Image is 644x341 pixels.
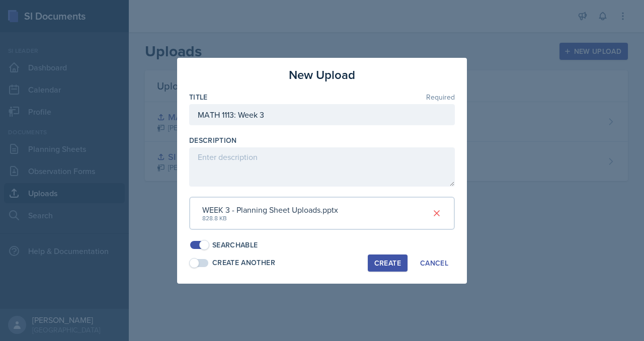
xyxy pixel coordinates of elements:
div: 828.8 KB [202,214,338,223]
button: Create [368,254,408,272]
div: WEEK 3 - Planning Sheet Uploads.pptx [202,204,338,216]
label: Description [189,135,237,145]
div: Create [374,259,401,267]
span: Required [426,94,455,101]
div: Cancel [420,259,448,267]
input: Enter title [189,104,455,125]
label: Title [189,92,208,102]
button: Cancel [414,254,455,272]
div: Searchable [212,240,258,250]
h3: New Upload [289,66,355,84]
div: Create Another [212,258,275,268]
